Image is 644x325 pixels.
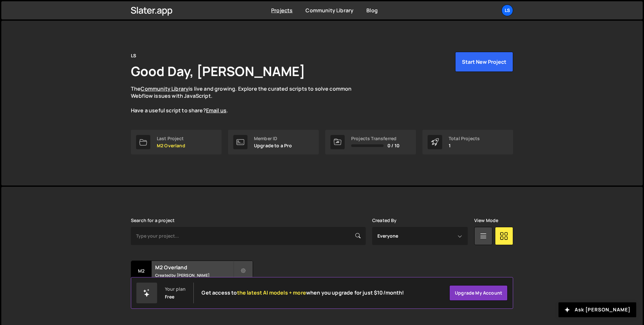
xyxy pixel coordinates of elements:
a: Blog [366,7,378,14]
div: Your plan [165,286,186,292]
a: Community Library [141,85,189,92]
label: Created By [372,218,397,223]
p: Upgrade to a Pro [254,143,292,148]
span: 0 / 10 [387,143,399,148]
p: M2 Overland [157,143,185,148]
a: LS [501,5,513,16]
a: Upgrade my account [449,285,508,301]
label: Search for a project [131,218,175,223]
h2: M2 Overland [155,264,233,271]
small: Created by [PERSON_NAME] [155,273,233,278]
input: Type your project... [131,227,366,245]
a: Projects [271,7,293,14]
div: M2 [131,261,152,281]
button: Start New Project [455,52,513,72]
h1: Good Day, [PERSON_NAME] [131,62,305,80]
div: Total Projects [449,136,480,141]
button: Ask [PERSON_NAME] [558,302,636,317]
label: View Mode [474,218,498,223]
h2: Get access to when you upgrade for just $10/month! [201,290,404,296]
a: Email us [206,107,226,114]
a: Last Project M2 Overland [131,130,222,154]
p: The is live and growing. Explore the curated scripts to solve common Webflow issues with JavaScri... [131,85,364,114]
span: the latest AI models + more [237,289,306,296]
div: Last Project [157,136,185,141]
p: 1 [449,143,480,148]
div: Projects Transferred [351,136,399,141]
a: M2 M2 Overland Created by [PERSON_NAME] 10 pages, last updated by [PERSON_NAME] [DATE] [131,261,253,301]
div: Member ID [254,136,292,141]
a: Community Library [305,7,353,14]
div: Free [165,294,175,299]
div: LS [131,52,136,60]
